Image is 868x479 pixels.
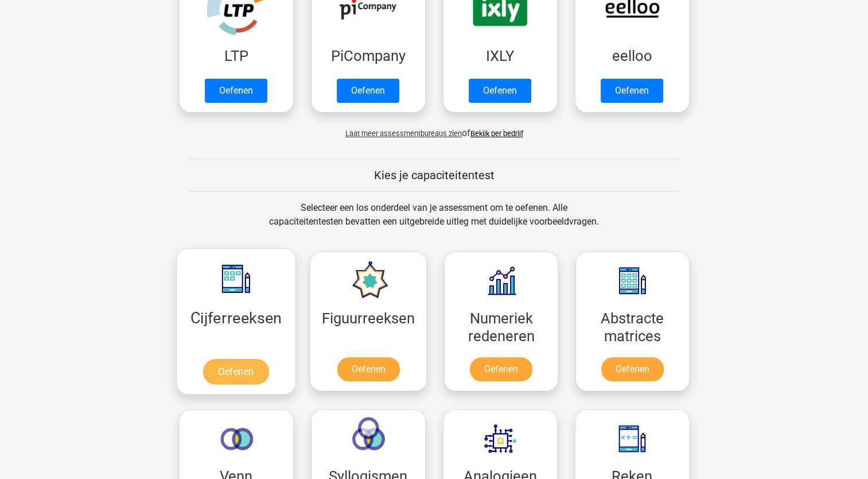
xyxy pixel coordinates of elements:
[189,168,679,182] h5: Kies je capaciteitentest
[601,79,663,103] a: Oefenen
[470,357,532,381] a: Oefenen
[258,201,610,242] div: Selecteer een los onderdeel van je assessment om te oefenen. Alle capaciteitentesten bevatten een...
[345,129,462,138] span: Laat meer assessmentbureaus zien
[337,357,400,381] a: Oefenen
[170,117,698,140] div: of
[205,79,267,103] a: Oefenen
[337,79,399,103] a: Oefenen
[470,129,523,138] a: Bekijk per bedrijf
[469,79,531,103] a: Oefenen
[601,357,664,381] a: Oefenen
[203,359,268,384] a: Oefenen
